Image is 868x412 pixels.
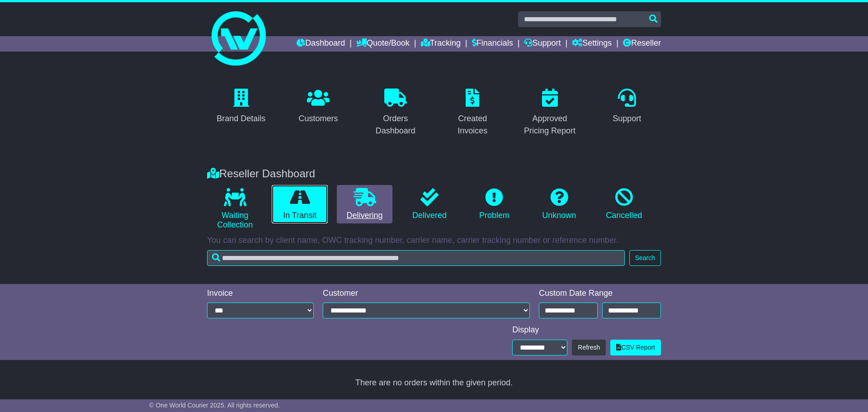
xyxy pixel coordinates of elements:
a: Reseller [623,36,661,52]
a: Unknown [531,185,587,224]
a: In Transit [272,185,327,224]
div: There are no orders within the given period. [207,378,661,388]
div: Orders Dashboard [367,113,424,137]
a: Support [607,85,647,128]
a: Brand Details [211,85,271,128]
a: Financials [472,36,513,52]
a: Created Invoices [439,85,507,140]
div: Customer [323,289,530,298]
a: Customers [292,85,344,128]
span: © One World Courier 2025. All rights reserved. [149,402,280,409]
a: Tracking [421,36,461,52]
div: Created Invoices [444,113,501,137]
div: Invoice [207,289,314,298]
div: Display [512,325,661,335]
a: Settings [572,36,612,52]
div: Reseller Dashboard [203,167,665,180]
a: CSV Report [610,340,661,355]
div: Custom Date Range [539,289,661,298]
button: Refresh [572,340,606,355]
div: Support [613,113,641,125]
a: Quote/Book [356,36,410,52]
a: Support [524,36,561,52]
a: Approved Pricing Report [516,85,584,140]
a: Waiting Collection [207,185,263,233]
div: Approved Pricing Report [522,113,578,137]
a: Delivering [337,185,392,224]
button: Search [629,250,661,266]
a: Orders Dashboard [361,85,429,140]
a: Delivered [401,185,457,224]
div: Brand Details [217,113,265,125]
a: Dashboard [297,36,345,52]
div: Customers [298,113,338,125]
p: You can search by client name, OWC tracking number, carrier name, carrier tracking number or refe... [207,236,661,246]
a: Cancelled [596,185,652,224]
a: Problem [467,185,522,224]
